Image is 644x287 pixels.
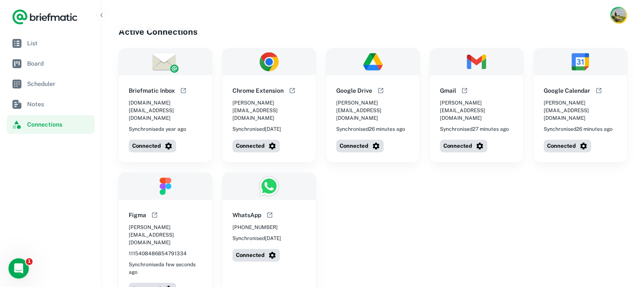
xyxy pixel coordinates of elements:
[232,224,278,231] span: [PHONE_NUMBER]
[26,258,33,265] span: 1
[7,115,94,134] a: Connections
[232,125,281,133] span: Synchronised [DATE]
[12,8,78,25] a: Logo
[440,140,487,152] button: Connected
[129,86,175,95] h6: Briefmatic Inbox
[149,210,160,220] button: Open help documentation
[610,7,627,24] button: Account button
[7,54,94,73] a: Board
[336,86,372,95] h6: Google Drive
[232,249,280,262] button: Connected
[336,125,405,133] span: Synchronised 26 minutes ago
[27,59,91,68] span: Board
[129,125,186,133] span: Synchronised a year ago
[27,99,91,109] span: Notes
[27,120,91,129] span: Connections
[232,210,261,220] h6: WhatsApp
[129,210,146,220] h6: Figma
[440,99,513,122] span: [PERSON_NAME][EMAIL_ADDRESS][DOMAIN_NAME]
[459,86,470,96] button: Open help documentation
[119,173,212,200] img: Figma
[287,86,297,96] button: Open help documentation
[265,210,275,220] button: Open help documentation
[222,48,316,75] img: Chrome Extension
[232,99,306,122] span: [PERSON_NAME][EMAIL_ADDRESS][DOMAIN_NAME]
[8,258,29,279] iframe: Intercom live chat
[232,235,281,242] span: Synchronised [DATE]
[129,261,202,276] span: Synchronised a few seconds ago
[544,125,613,133] span: Synchronised 26 minutes ago
[119,48,212,75] img: Briefmatic Inbox
[7,34,94,52] a: List
[119,25,627,38] h4: Active Connections
[129,224,202,246] span: [PERSON_NAME][EMAIL_ADDRESS][DOMAIN_NAME]
[376,86,386,96] button: Open help documentation
[336,140,384,152] button: Connected
[336,99,409,122] span: [PERSON_NAME][EMAIL_ADDRESS][DOMAIN_NAME]
[27,39,91,48] span: List
[232,140,280,152] button: Connected
[232,86,284,95] h6: Chrome Extension
[222,173,316,200] img: WhatsApp
[7,75,94,93] a: Scheduler
[430,48,523,75] img: Gmail
[594,86,604,96] button: Open help documentation
[611,8,626,22] img: Karl Chaffey
[544,99,617,122] span: [PERSON_NAME][EMAIL_ADDRESS][DOMAIN_NAME]
[27,79,91,88] span: Scheduler
[326,48,420,75] img: Google Drive
[129,250,187,257] span: 1115408486854791334
[440,125,509,133] span: Synchronised 27 minutes ago
[440,86,456,95] h6: Gmail
[129,140,176,152] button: Connected
[7,95,94,113] a: Notes
[178,86,188,96] button: Open help documentation
[544,86,590,95] h6: Google Calendar
[129,99,202,122] span: [DOMAIN_NAME][EMAIL_ADDRESS][DOMAIN_NAME]
[533,48,627,75] img: Google Calendar
[544,140,591,152] button: Connected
